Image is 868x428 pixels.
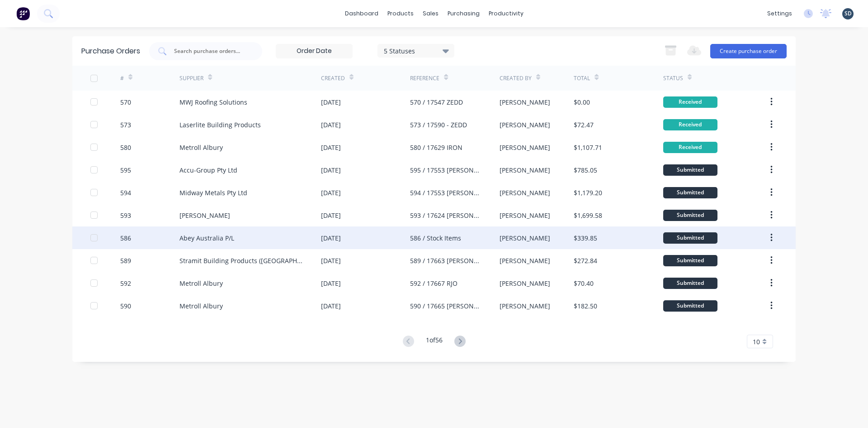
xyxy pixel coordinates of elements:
div: [DATE] [321,143,341,152]
div: $1,699.58 [574,211,602,220]
div: MWJ Roofing Solutions [179,97,247,107]
div: 570 [120,97,131,107]
div: Accu-Group Pty Ltd [179,165,237,175]
div: [DATE] [321,233,341,243]
div: [PERSON_NAME] [500,211,550,220]
div: [DATE] [321,97,341,107]
div: 592 / 17667 RJO [410,279,458,288]
div: Submitted [663,210,717,221]
div: 573 [120,120,131,130]
div: Midway Metals Pty Ltd [179,188,247,197]
div: 592 [120,279,131,288]
div: Submitted [663,255,717,266]
div: 593 / 17624 [PERSON_NAME] [410,211,481,220]
div: purchasing [443,7,484,20]
div: [DATE] [321,256,341,265]
div: $0.00 [574,97,590,107]
div: 594 [120,188,131,197]
div: Received [663,142,717,153]
div: 573 / 17590 - ZEDD [410,120,467,130]
img: Factory [16,7,30,20]
div: [PERSON_NAME] [500,165,550,175]
div: [DATE] [321,120,341,130]
div: $785.05 [574,165,597,175]
div: [DATE] [321,279,341,288]
div: 5 Statuses [384,46,448,55]
div: $72.47 [574,120,594,130]
div: [PERSON_NAME] [500,279,550,288]
div: [PERSON_NAME] [500,301,550,311]
div: Submitted [663,164,717,176]
div: Created [321,74,345,82]
div: Submitted [663,300,717,312]
div: Submitted [663,278,717,289]
div: Supplier [179,74,203,82]
button: Create purchase order [710,44,787,58]
div: 580 [120,143,131,152]
div: Submitted [663,232,717,244]
div: [PERSON_NAME] [500,143,550,152]
div: Total [574,74,590,82]
span: SD [844,10,852,18]
div: 589 [120,256,131,265]
div: Laserlite Building Products [179,120,261,130]
div: 589 / 17663 [PERSON_NAME] [410,256,481,265]
div: 580 / 17629 IRON [410,143,462,152]
input: Order Date [276,44,352,58]
span: 10 [753,337,760,346]
div: $272.84 [574,256,597,265]
div: [DATE] [321,165,341,175]
div: $339.85 [574,233,597,243]
div: Reference [410,74,439,82]
div: [PERSON_NAME] [500,97,550,107]
div: Stramit Building Products ([GEOGRAPHIC_DATA]) [179,256,303,265]
div: Metroll Albury [179,279,223,288]
div: Created By [500,74,532,82]
div: Metroll Albury [179,301,223,311]
div: products [383,7,418,20]
div: $1,107.71 [574,143,602,152]
div: $70.40 [574,279,594,288]
div: 595 [120,165,131,175]
div: settings [763,7,797,20]
div: [PERSON_NAME] [500,120,550,130]
div: 586 / Stock Items [410,233,461,243]
div: sales [418,7,443,20]
div: Abey Australia P/L [179,233,234,243]
div: Received [663,119,717,130]
div: 594 / 17553 [PERSON_NAME] [410,188,481,197]
div: [PERSON_NAME] [179,211,230,220]
input: Search purchase orders... [173,47,248,56]
div: [PERSON_NAME] [500,188,550,197]
div: 1 of 56 [426,335,443,348]
div: 593 [120,211,131,220]
div: 570 / 17547 ZEDD [410,97,463,107]
div: # [120,74,124,82]
div: [DATE] [321,188,341,197]
div: Received [663,96,717,108]
div: Purchase Orders [81,46,140,57]
a: dashboard [340,7,383,20]
div: 586 [120,233,131,243]
div: [PERSON_NAME] [500,256,550,265]
div: 590 [120,301,131,311]
div: [PERSON_NAME] [500,233,550,243]
div: $182.50 [574,301,597,311]
div: Status [663,74,683,82]
div: [DATE] [321,211,341,220]
div: Submitted [663,187,717,198]
div: 590 / 17665 [PERSON_NAME] [410,301,481,311]
div: productivity [484,7,528,20]
div: 595 / 17553 [PERSON_NAME] [410,165,481,175]
div: [DATE] [321,301,341,311]
div: Metroll Albury [179,143,223,152]
div: $1,179.20 [574,188,602,197]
